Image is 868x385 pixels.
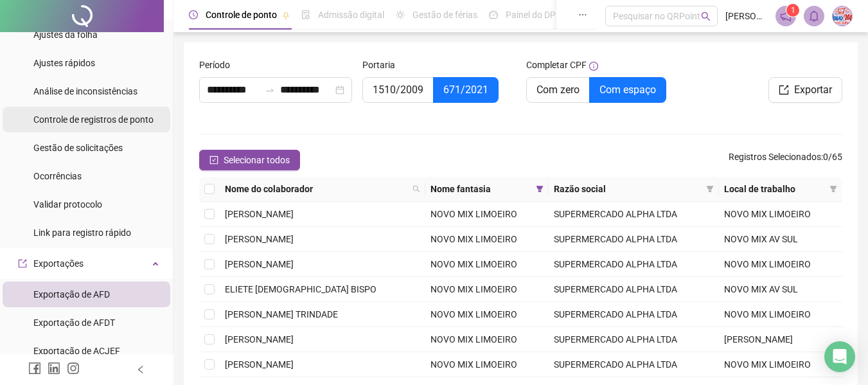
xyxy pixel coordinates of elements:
span: export [779,85,789,95]
span: [PERSON_NAME] [225,234,294,244]
td: [PERSON_NAME] [719,327,842,352]
td: SUPERMERCADO ALPHA LTDA [549,352,719,377]
span: file-done [301,10,310,19]
td: NOVO MIX LIMOEIRO [719,302,842,327]
td: NOVO MIX LIMOEIRO [425,252,549,277]
span: Registros Selecionados [729,152,821,162]
span: [PERSON_NAME] [225,359,294,370]
span: [PERSON_NAME] [725,9,768,23]
span: check-square [209,156,218,165]
span: facebook [28,362,41,375]
span: notification [780,10,792,22]
button: Selecionar todos [199,150,300,170]
span: Com zero [536,84,580,96]
td: NOVO MIX LIMOEIRO [425,327,549,352]
span: Nome fantasia [430,182,531,196]
span: left [136,365,145,374]
span: instagram [67,362,80,375]
span: 671/2021 [443,84,488,96]
span: pushpin [282,12,290,19]
td: SUPERMERCADO ALPHA LTDA [549,327,719,352]
span: Período [199,58,230,72]
span: Exportação de AFD [33,289,110,300]
td: SUPERMERCADO ALPHA LTDA [549,252,719,277]
span: info-circle [589,62,598,71]
span: to [265,85,275,95]
span: Controle de registros de ponto [33,114,154,125]
td: NOVO MIX LIMOEIRO [425,227,549,252]
td: SUPERMERCADO ALPHA LTDA [549,302,719,327]
span: clock-circle [189,10,198,19]
span: filter [706,185,714,193]
span: export [18,259,27,268]
span: Nome do colaborador [225,182,407,196]
span: search [701,12,711,21]
span: Ajustes rápidos [33,58,95,68]
span: : 0 / 65 [729,150,842,170]
span: Exportação de ACJEF [33,346,120,356]
span: [PERSON_NAME] [225,209,294,219]
span: Gestão de férias [412,10,477,20]
span: sun [396,10,405,19]
span: Com espaço [599,84,656,96]
span: Ajustes da folha [33,30,98,40]
span: filter [829,185,837,193]
span: 1510/2009 [373,84,423,96]
span: Portaria [362,58,395,72]
span: [PERSON_NAME] [225,259,294,269]
span: [PERSON_NAME] [225,334,294,345]
td: NOVO MIX AV SUL [719,227,842,252]
span: Selecionar todos [224,153,290,167]
span: Gestão de solicitações [33,143,123,153]
span: bell [808,10,820,22]
span: Análise de inconsistências [33,86,137,96]
span: ellipsis [578,10,587,19]
sup: 1 [786,4,799,17]
span: Completar CPF [526,58,587,72]
td: NOVO MIX LIMOEIRO [425,277,549,302]
img: 30682 [833,6,852,26]
span: Local de trabalho [724,182,824,196]
span: Admissão digital [318,10,384,20]
span: filter [533,179,546,199]
td: SUPERMERCADO ALPHA LTDA [549,227,719,252]
td: SUPERMERCADO ALPHA LTDA [549,202,719,227]
span: [PERSON_NAME] TRINDADE [225,309,338,319]
span: dashboard [489,10,498,19]
td: NOVO MIX AV SUL [719,277,842,302]
span: Ocorrências [33,171,82,181]
div: Open Intercom Messenger [824,341,855,372]
span: filter [536,185,544,193]
span: search [412,185,420,193]
span: 1 [791,6,795,15]
span: filter [704,179,716,199]
td: SUPERMERCADO ALPHA LTDA [549,277,719,302]
span: Painel do DP [506,10,556,20]
span: Validar protocolo [33,199,102,210]
td: NOVO MIX LIMOEIRO [719,202,842,227]
span: filter [827,179,840,199]
td: NOVO MIX LIMOEIRO [425,302,549,327]
span: Exportar [794,82,832,98]
td: NOVO MIX LIMOEIRO [425,352,549,377]
span: Link para registro rápido [33,228,131,238]
td: NOVO MIX LIMOEIRO [719,352,842,377]
button: Exportar [768,77,842,103]
span: Controle de ponto [206,10,277,20]
td: NOVO MIX LIMOEIRO [719,252,842,277]
span: ELIETE [DEMOGRAPHIC_DATA] BISPO [225,284,376,294]
td: NOVO MIX LIMOEIRO [425,202,549,227]
span: swap-right [265,85,275,95]
span: search [410,179,423,199]
span: Razão social [554,182,701,196]
span: Exportação de AFDT [33,318,115,328]
span: linkedin [48,362,60,375]
span: Exportações [33,258,84,269]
